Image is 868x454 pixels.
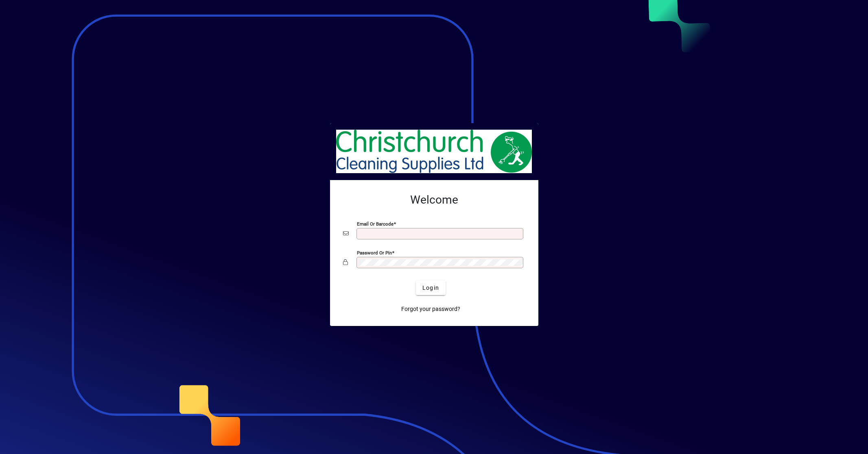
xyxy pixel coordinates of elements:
button: Login [416,280,446,295]
mat-label: Email or Barcode [357,221,394,227]
a: Forgot your password? [398,302,464,316]
span: Login [422,284,439,292]
span: Forgot your password? [401,305,460,313]
mat-label: Password or Pin [357,250,392,256]
h2: Welcome [343,193,525,207]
